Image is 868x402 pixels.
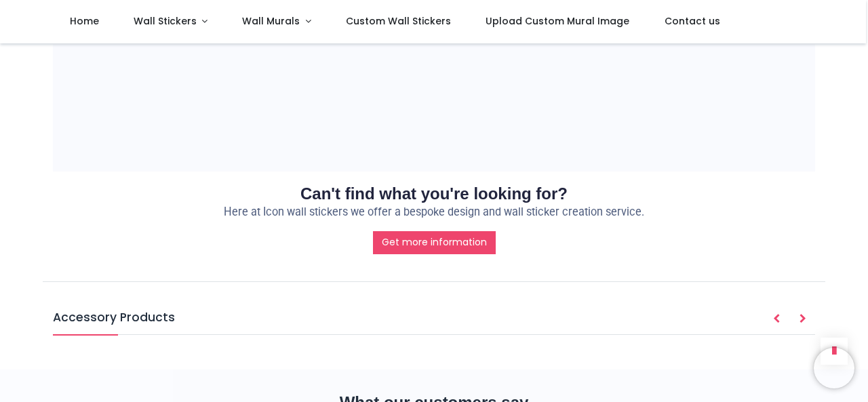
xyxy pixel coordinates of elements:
h2: Can't find what you're looking for? [53,182,814,205]
span: Custom Wall Stickers [346,14,451,28]
iframe: Brevo live chat [814,348,854,388]
span: Wall Murals [242,14,300,28]
h5: Accessory Products [53,309,814,335]
button: Prev [764,308,789,331]
span: Wall Stickers [134,14,197,28]
button: Next [791,308,815,331]
span: Contact us [665,14,720,28]
p: Here at Icon wall stickers we offer a bespoke design and wall sticker creation service. [53,205,814,220]
span: Home [70,14,99,28]
a: Get more information [373,231,496,254]
span: Upload Custom Mural Image [486,14,629,28]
